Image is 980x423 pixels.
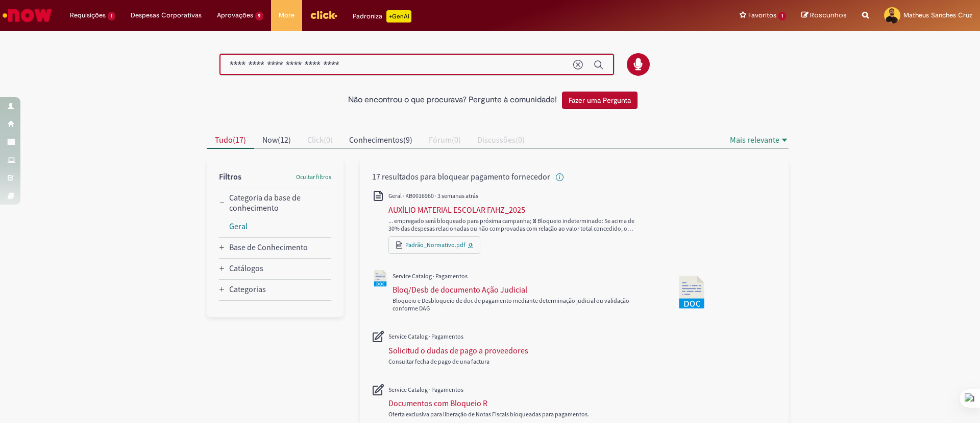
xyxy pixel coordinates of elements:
p: +GenAi [386,10,411,23]
button: Fazer uma Pergunta [562,92,638,109]
span: More [279,10,295,20]
span: 9 [255,12,264,20]
span: Despesas Corporativas [131,10,202,20]
img: click_logo_yellow_360x200.png [310,7,337,23]
span: Requisições [70,10,106,20]
span: 1 [108,12,115,20]
span: Aprovações [217,10,253,20]
span: 1 [778,12,786,20]
a: Rascunhos [801,11,847,20]
h2: Não encontrou o que procurava? Pergunte à comunidade! [348,96,557,105]
span: Favoritos [748,10,776,20]
span: Matheus Sanches Cruz [903,11,972,19]
span: Rascunhos [810,10,847,20]
img: ServiceNow [1,5,54,26]
div: Padroniza [353,10,411,23]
